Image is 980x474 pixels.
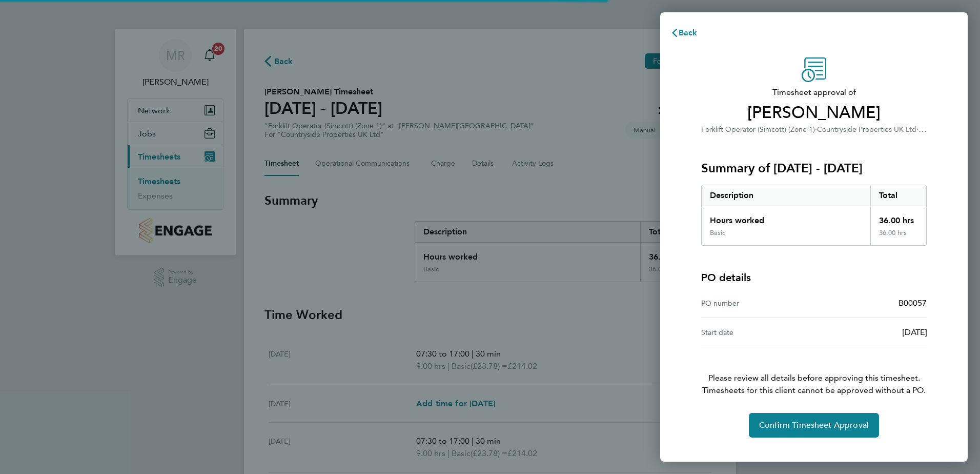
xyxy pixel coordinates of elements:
span: Countryside Properties UK Ltd [817,125,916,134]
span: [PERSON_NAME] [701,103,927,123]
span: Forklift Operator (Simcott) (Zone 1) [701,125,815,134]
div: [DATE] [814,326,927,339]
span: B00057 [899,298,927,308]
div: PO number [701,297,814,309]
span: · [916,124,927,134]
h3: Summary of [DATE] - [DATE] [701,160,927,176]
div: Description [702,185,870,206]
div: Total [870,185,927,206]
div: Start date [701,326,814,339]
div: 36.00 hrs [870,206,927,229]
div: Basic [710,229,725,237]
div: 36.00 hrs [870,229,927,245]
div: Summary of 15 - 21 Sep 2025 [701,185,927,246]
h4: PO details [701,270,751,285]
button: Back [660,23,708,43]
button: Confirm Timesheet Approval [749,413,879,438]
div: Hours worked [702,206,870,229]
span: Back [679,28,698,37]
span: Timesheet approval of [701,86,927,98]
span: Timesheets for this client cannot be approved without a PO. [689,384,939,397]
span: Confirm Timesheet Approval [759,420,869,430]
span: · [815,125,817,134]
p: Please review all details before approving this timesheet. [689,347,939,397]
